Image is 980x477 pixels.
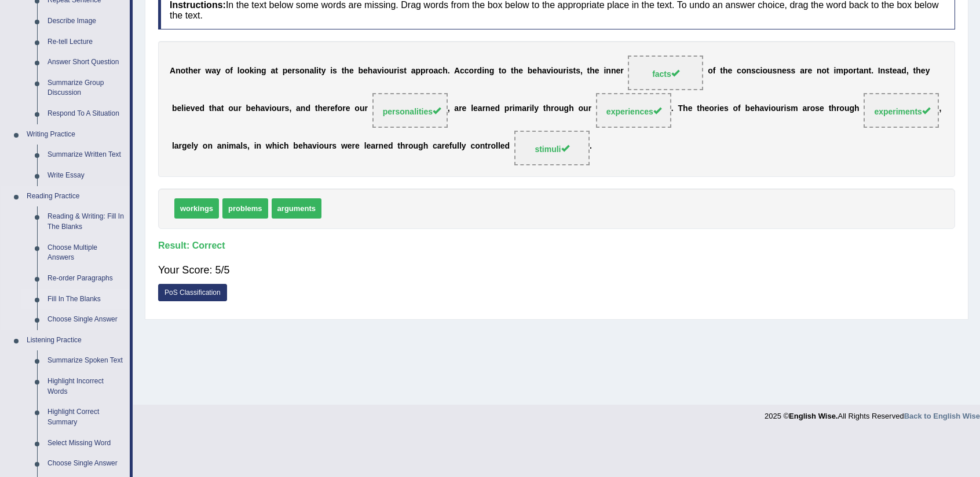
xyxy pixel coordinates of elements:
[394,66,397,76] b: r
[182,142,187,151] b: g
[683,104,688,113] b: h
[897,66,902,76] b: a
[526,104,529,113] b: r
[42,145,130,165] a: Summarize Written Text
[342,104,345,113] b: r
[359,66,364,76] b: b
[791,66,796,76] b: s
[240,142,243,151] b: l
[342,66,345,76] b: t
[755,104,760,113] b: h
[777,66,782,76] b: n
[191,142,193,151] b: l
[513,104,515,113] b: i
[791,104,798,113] b: m
[199,104,204,113] b: d
[563,66,566,76] b: r
[750,104,755,113] b: e
[551,66,553,76] b: i
[404,66,407,76] b: t
[484,66,489,76] b: n
[179,142,182,151] b: r
[579,104,584,113] b: o
[491,104,495,113] b: e
[906,66,909,76] b: ,
[211,66,216,76] b: a
[411,66,416,76] b: a
[21,124,130,145] a: Writing Practice
[237,66,240,76] b: l
[820,104,824,113] b: e
[261,104,265,113] b: a
[856,66,859,76] b: t
[767,66,773,76] b: u
[243,142,247,151] b: s
[233,104,239,113] b: u
[542,66,547,76] b: a
[714,104,717,113] b: r
[745,104,751,113] b: b
[551,104,554,113] b: r
[751,66,756,76] b: s
[473,104,478,113] b: e
[878,66,880,76] b: I
[321,66,326,76] b: y
[275,66,278,76] b: t
[874,107,930,116] span: experiments
[448,104,450,113] b: ,
[42,309,130,330] a: Choose Single Answer
[532,104,534,113] b: l
[904,412,980,420] a: Back to English Wise
[42,289,130,310] a: Fill In The Blanks
[448,66,450,76] b: .
[281,104,284,113] b: r
[172,104,177,113] b: b
[787,66,791,76] b: s
[360,104,365,113] b: u
[822,66,827,76] b: o
[502,66,507,76] b: o
[181,104,184,113] b: l
[595,66,599,76] b: e
[363,66,368,76] b: e
[805,66,807,76] b: r
[489,66,495,76] b: g
[553,66,558,76] b: o
[688,104,693,113] b: e
[314,66,316,76] b: l
[42,402,130,432] a: Highlight Correct Summary
[42,32,130,53] a: Re-tell Lecture
[901,66,906,76] b: d
[776,104,781,113] b: u
[368,66,373,76] b: h
[309,66,314,76] b: a
[786,104,791,113] b: s
[174,142,179,151] b: a
[315,104,318,113] b: t
[289,104,291,113] b: ,
[261,66,266,76] b: g
[913,66,916,76] b: t
[240,66,245,76] b: o
[518,66,523,76] b: e
[547,66,551,76] b: v
[528,66,533,76] b: b
[713,66,716,76] b: f
[773,66,777,76] b: s
[21,330,130,351] a: Listening Practice
[454,104,459,113] b: a
[172,142,174,151] b: l
[616,66,620,76] b: e
[188,66,193,76] b: h
[175,66,181,76] b: n
[203,142,208,151] b: o
[834,66,836,76] b: i
[193,142,198,151] b: y
[317,104,323,113] b: h
[193,66,198,76] b: e
[236,142,240,151] b: a
[781,104,784,113] b: r
[277,104,282,113] b: u
[292,66,295,76] b: r
[482,66,484,76] b: i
